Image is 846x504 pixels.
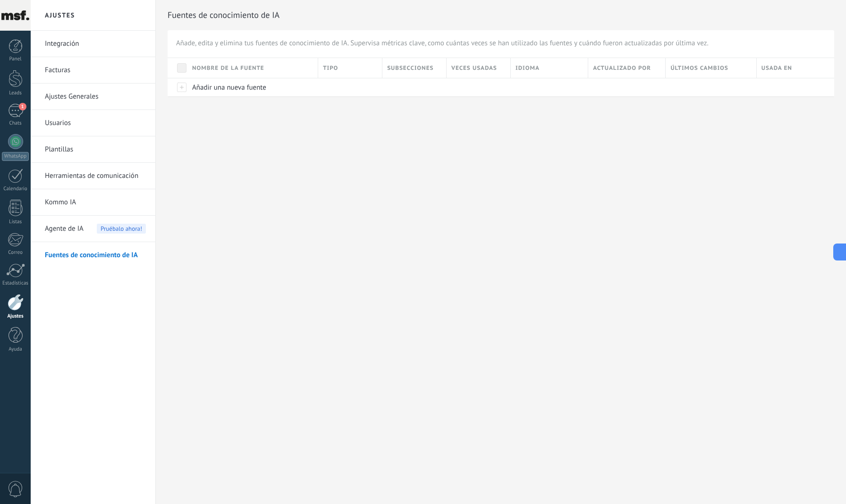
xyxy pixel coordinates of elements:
[511,58,588,78] div: Idioma
[2,152,29,161] div: WhatsApp
[45,216,84,242] span: Agente de IA
[97,224,146,234] span: Pruébalo ahora!
[666,58,756,78] div: Últimos cambios
[45,110,146,136] a: Usuarios
[19,103,26,110] span: 1
[2,346,29,353] div: Ayuda
[31,216,155,242] li: Agente de IA
[45,84,146,110] a: Ajustes Generales
[2,186,29,192] div: Calendario
[31,84,155,110] li: Ajustes Generales
[2,219,29,225] div: Listas
[168,6,834,25] h2: Fuentes de conocimiento de IA
[31,242,155,268] li: Fuentes de conocimiento de IA
[45,31,146,57] a: Integración
[31,136,155,163] li: Plantillas
[192,83,266,92] span: Añadir una nueva fuente
[2,90,29,96] div: Leads
[447,58,510,78] div: Veces usadas
[2,56,29,62] div: Panel
[45,136,146,163] a: Plantillas
[45,216,146,242] a: Agente de IAPruébalo ahora!
[31,163,155,189] li: Herramientas de comunicación
[187,58,318,78] div: Nombre de la fuente
[588,58,665,78] div: Actualizado por
[45,163,146,189] a: Herramientas de comunicación
[2,313,29,319] div: Ajustes
[31,189,155,216] li: Kommo IA
[2,250,29,256] div: Correo
[31,110,155,136] li: Usuarios
[45,57,146,84] a: Facturas
[2,120,29,126] div: Chats
[31,31,155,57] li: Integración
[45,189,146,216] a: Kommo IA
[176,39,709,48] span: Añade, edita y elimina tus fuentes de conocimiento de IA. Supervisa métricas clave, como cuántas ...
[318,58,382,78] div: Tipo
[2,280,29,286] div: Estadísticas
[382,58,446,78] div: Subsecciones
[45,242,146,269] a: Fuentes de conocimiento de IA
[757,58,834,78] div: Usada en
[31,57,155,84] li: Facturas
